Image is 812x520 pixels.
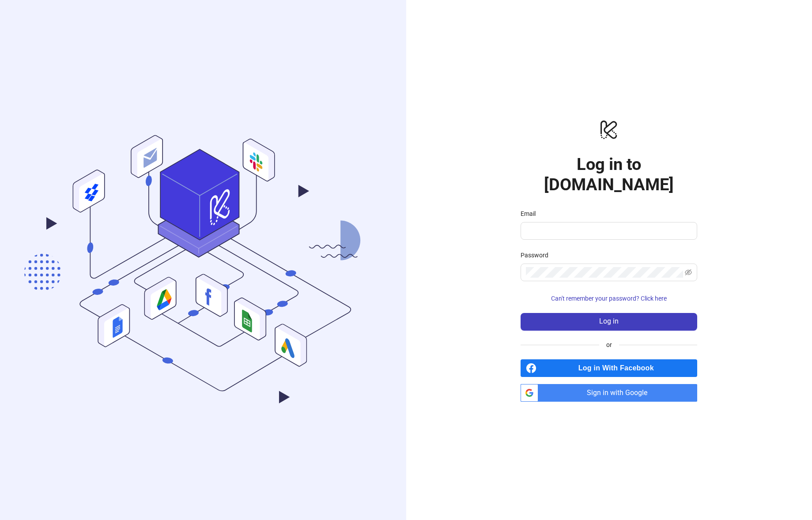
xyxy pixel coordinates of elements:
button: Log in [521,313,697,331]
a: Log in With Facebook [521,359,697,377]
a: Can't remember your password? Click here [521,295,697,302]
span: Can't remember your password? Click here [551,295,667,302]
input: Email [526,226,690,236]
label: Password [521,250,554,260]
span: or [599,340,619,350]
label: Email [521,209,541,219]
span: Log in [599,317,619,325]
span: Sign in with Google [542,384,697,402]
h1: Log in to [DOMAIN_NAME] [521,154,697,195]
span: eye-invisible [685,269,692,276]
button: Can't remember your password? Click here [521,292,697,306]
a: Sign in with Google [521,384,697,402]
span: Log in With Facebook [540,359,697,377]
input: Password [526,267,683,278]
